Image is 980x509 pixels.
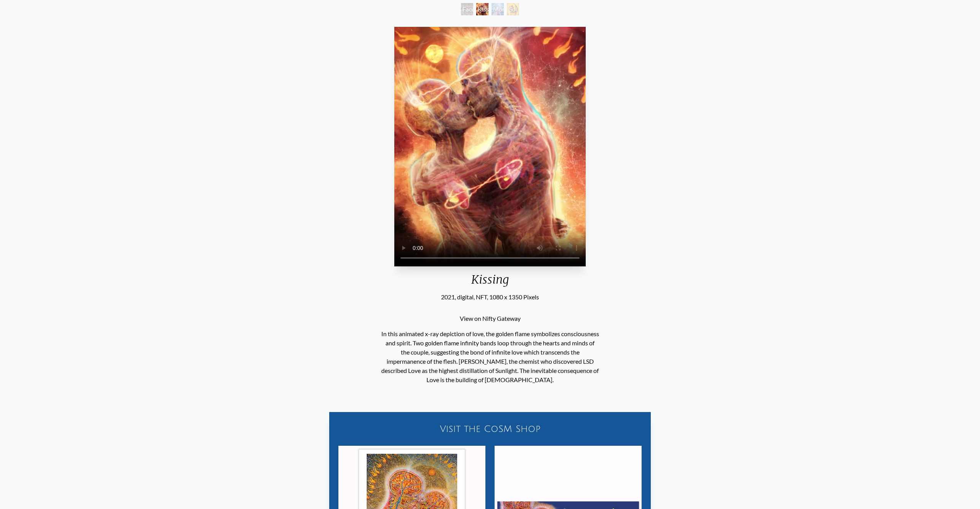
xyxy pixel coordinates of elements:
[394,273,586,292] div: Kissing
[461,3,473,15] div: Faces of Entheon
[394,292,586,302] div: 2021, digital, NFT, 1080 x 1350 Pixels
[334,417,646,441] a: Visit the CoSM Shop
[507,3,519,15] div: Sol Invictus
[381,326,599,387] p: In this animated x-ray depiction of love, the golden flame symbolizes consciousness and spirit. T...
[460,315,521,322] a: View on Nifty Gateway
[492,3,504,15] div: Monochord
[476,3,488,15] div: Kissing
[394,27,586,266] video: Your browser does not support the video tag.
